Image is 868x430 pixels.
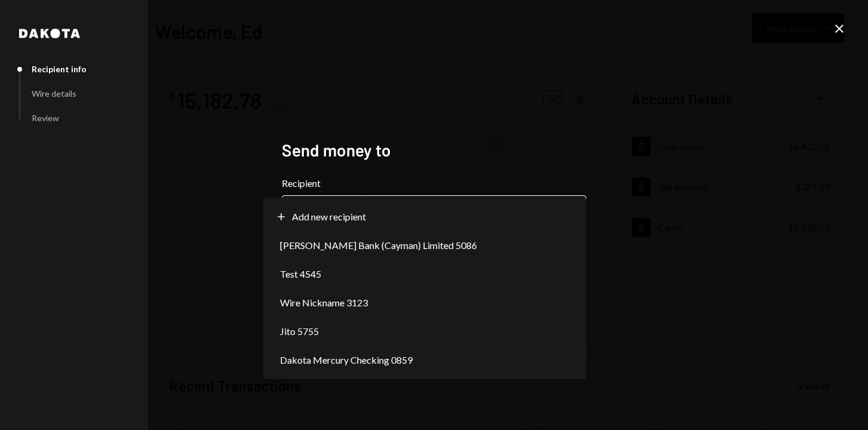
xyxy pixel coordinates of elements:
[282,139,586,162] h2: Send money to
[280,324,319,339] span: Jito 5755
[282,195,586,229] button: Recipient
[292,210,366,224] span: Add new recipient
[280,353,413,367] span: Dakota Mercury Checking 0859
[280,296,368,310] span: Wire Nickname 3123
[282,176,586,191] label: Recipient
[32,113,59,123] div: Review
[32,88,76,99] div: Wire details
[280,267,321,281] span: Test 4545
[32,64,87,74] div: Recipient info
[280,238,477,253] span: [PERSON_NAME] Bank (Cayman) Limited 5086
